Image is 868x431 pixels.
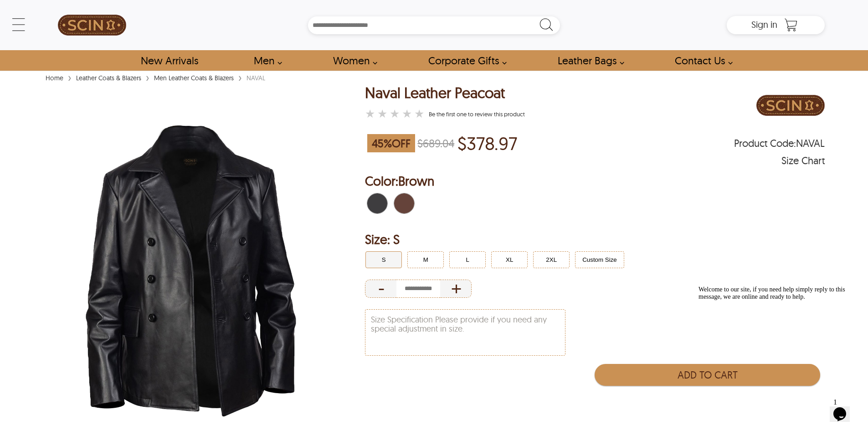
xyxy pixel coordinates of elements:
a: Shop New Arrivals [130,50,208,71]
h1: Naval Leather Peacoat [365,85,525,101]
img: Brand Logo PDP Image [756,85,825,126]
span: › [68,69,72,85]
div: Decrease Quantity of Item [365,280,396,298]
span: › [146,69,149,85]
label: 5 rating [414,109,424,118]
label: 4 rating [402,109,412,118]
iframe: PayPal [595,390,820,411]
div: Increase Quantity of Item [440,280,472,298]
p: Price of $378.97 [457,133,517,154]
textarea: Size Specification Please provide if you need any special adjustment in size. [365,310,565,355]
span: Sign in [751,19,777,30]
div: Welcome to our site, if you need help simply reply to this message, we are online and ready to help. [4,4,168,18]
img: SCIN [58,5,126,46]
button: Add to Cart [595,364,820,386]
span: Welcome to our site, if you need help simply reply to this message, we are online and ready to help. [4,4,150,18]
a: shop men's leather jackets [243,50,287,71]
a: SCIN [43,5,141,46]
button: Click to select M [407,251,444,268]
a: Sign in [751,22,777,29]
label: 3 rating [390,109,400,118]
strike: $689.04 [417,136,454,150]
iframe: chat widget [830,395,859,422]
div: Black [365,191,390,216]
a: Brand Logo PDP Image [756,85,825,128]
label: 2 rating [377,109,387,118]
button: Click to select S [365,251,402,268]
button: Click to select Custom Size [575,251,624,268]
a: Naval Leather Peacoat } [429,110,525,118]
span: Brown [398,173,434,189]
span: Product Code: NAVAL [734,139,825,148]
span: 45 % OFF [367,134,415,152]
a: Shop Women Leather Jackets [323,50,382,71]
div: Size Chart [781,156,825,165]
a: Shopping Cart [782,18,800,32]
iframe: chat widget [695,282,859,390]
a: Men Leather Coats & Blazers [152,74,236,82]
h2: Selected Filter by Size: S [365,230,825,249]
a: Shop Leather Bags [547,50,629,71]
a: contact-us [664,50,738,71]
div: NAVAL [244,73,267,83]
label: 1 rating [365,109,375,118]
div: Brown [392,191,416,216]
a: Naval Leather Peacoat } [365,108,426,120]
button: Click to select XL [491,251,528,268]
a: Leather Coats & Blazers [74,74,144,82]
a: Home [43,74,66,82]
button: Click to select 2XL [533,251,570,268]
button: Click to select L [449,251,486,268]
a: Shop Leather Corporate Gifts [418,50,512,71]
h2: Selected Color: by Brown [365,172,825,190]
span: › [238,69,242,85]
